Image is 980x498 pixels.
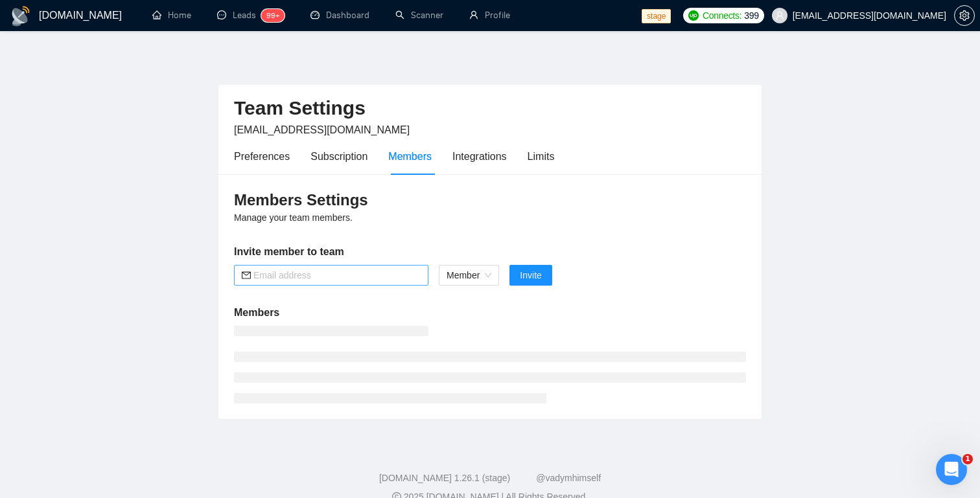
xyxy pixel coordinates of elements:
div: Subscription [310,148,367,164]
a: [DOMAIN_NAME] 1.26.1 (stage) [379,473,510,483]
a: homeHome [152,10,191,21]
a: userProfile [469,10,510,21]
a: dashboardDashboard [310,10,369,21]
img: logo [10,6,31,27]
h2: Team Settings [234,95,746,122]
a: setting [954,10,975,21]
span: user [775,11,784,20]
span: mail [242,271,251,280]
span: 1 [962,454,973,464]
sup: 99+ [261,9,285,22]
a: @vadymhimself [536,473,601,483]
a: searchScanner [395,10,443,21]
img: upwork-logo.png [688,10,699,21]
span: setting [955,10,974,21]
span: stage [642,9,671,23]
h5: Members [234,305,746,321]
button: Invite [509,265,552,286]
span: Member [447,266,491,285]
a: messageLeads99+ [217,10,285,21]
span: Connects: [703,8,741,23]
div: Limits [528,148,555,164]
iframe: Intercom live chat [936,454,967,485]
div: Preferences [234,148,290,164]
span: [EMAIL_ADDRESS][DOMAIN_NAME] [234,124,410,135]
h5: Invite member to team [234,244,746,260]
div: Integrations [452,148,507,164]
div: Members [388,148,432,164]
button: setting [954,5,975,26]
span: Manage your team members. [234,212,353,223]
h3: Members Settings [234,190,746,210]
input: Email address [253,268,421,282]
span: Invite [520,268,541,282]
span: 399 [744,8,758,23]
